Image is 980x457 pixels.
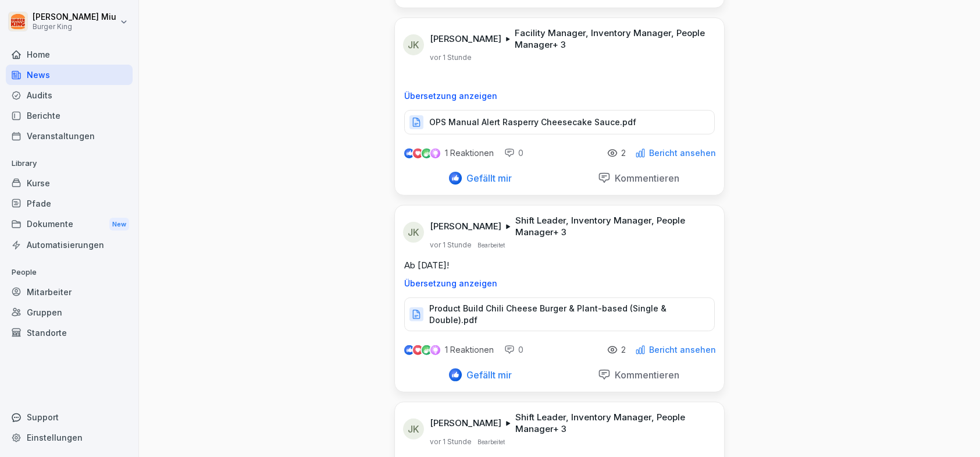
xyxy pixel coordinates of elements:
[6,126,133,146] a: Veranstaltungen
[649,148,716,158] p: Bericht ansehen
[445,148,494,158] p: 1 Reaktionen
[430,148,440,158] img: inspiring
[404,120,715,132] a: OPS Manual Alert Rasperry Cheesecake Sauce.pdf
[611,369,680,381] p: Kommentieren
[462,369,512,381] p: Gefällt mir
[404,259,715,272] p: Ab [DATE]!
[405,148,414,158] img: like
[403,222,424,243] div: JK
[445,345,494,355] p: 1 Reaktionen
[6,427,133,448] a: Einstellungen
[422,148,432,158] img: celebrate
[430,221,501,232] p: [PERSON_NAME]
[621,148,626,158] p: 2
[430,240,472,250] p: vor 1 Stunde
[429,116,636,128] p: OPS Manual Alert Rasperry Cheesecake Sauce.pdf
[403,34,424,55] div: JK
[515,412,710,435] p: Shift Leader, Inventory Manager, People Manager + 3
[462,172,512,184] p: Gefällt mir
[414,346,422,355] img: love
[422,345,432,355] img: celebrate
[414,149,422,158] img: love
[6,44,133,65] a: Home
[430,417,501,429] p: [PERSON_NAME]
[6,263,133,282] p: People
[6,302,133,323] a: Gruppen
[6,214,133,235] div: Dokumente
[504,147,523,159] div: 0
[504,344,523,356] div: 0
[109,218,129,231] div: New
[6,282,133,302] a: Mitarbeiter
[477,240,505,250] p: Bearbeitet
[429,303,703,326] p: Product Build Chili Cheese Burger & Plant-based (Single & Double).pdf
[430,437,472,447] p: vor 1 Stunde
[621,345,626,355] p: 2
[515,27,710,51] p: Facility Manager, Inventory Manager, People Manager + 3
[649,345,716,355] p: Bericht ansehen
[6,193,133,214] a: Pfade
[515,215,710,238] p: Shift Leader, Inventory Manager, People Manager + 3
[6,214,133,235] a: DokumenteNew
[6,65,133,85] a: News
[6,173,133,193] a: Kurse
[611,172,680,184] p: Kommentieren
[6,85,133,105] a: Audits
[430,345,440,355] img: inspiring
[6,154,133,173] p: Library
[405,345,414,355] img: like
[430,53,472,62] p: vor 1 Stunde
[33,23,116,31] p: Burger King
[403,419,424,440] div: JK
[6,323,133,343] a: Standorte
[477,437,505,447] p: Bearbeitet
[6,407,133,427] div: Support
[33,12,116,22] p: [PERSON_NAME] Miu
[6,235,133,255] a: Automatisierungen
[404,312,715,324] a: Product Build Chili Cheese Burger & Plant-based (Single & Double).pdf
[404,279,715,288] p: Übersetzung anzeigen
[404,91,715,101] p: Übersetzung anzeigen
[6,105,133,126] a: Berichte
[430,33,501,45] p: [PERSON_NAME]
